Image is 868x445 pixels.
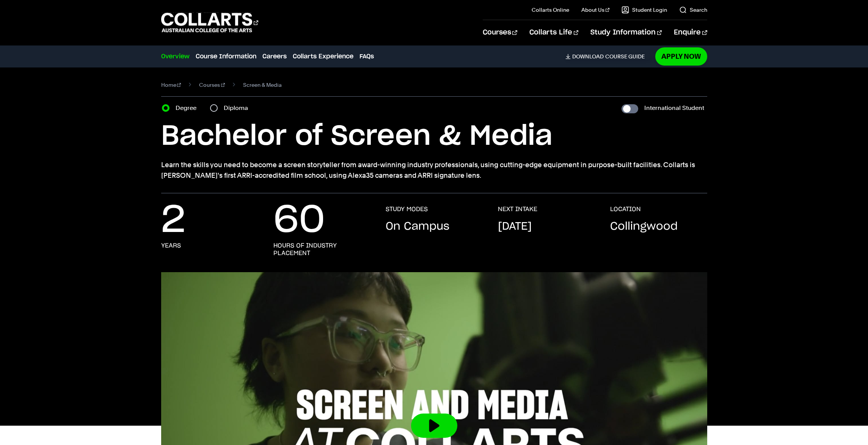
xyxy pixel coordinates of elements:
[498,205,537,213] h3: NEXT INTAKE
[161,119,707,154] h1: Bachelor of Screen & Media
[590,20,662,45] a: Study Information
[483,20,517,45] a: Courses
[199,80,225,90] a: Courses
[565,53,651,60] a: DownloadCourse Guide
[161,160,707,181] p: Learn the skills you need to become a screen storyteller from award-winning industry professional...
[161,12,258,33] div: Go to homepage
[273,242,370,257] h3: hours of industry placement
[610,205,641,213] h3: LOCATION
[610,219,678,234] p: Collingwood
[498,219,532,234] p: [DATE]
[161,80,181,90] a: Home
[196,52,256,61] a: Course Information
[161,205,185,236] p: 2
[529,20,578,45] a: Collarts Life
[386,205,428,213] h3: STUDY MODES
[359,52,374,61] a: FAQs
[622,6,667,14] a: Student Login
[655,47,707,65] a: Apply Now
[161,242,181,249] h3: years
[262,52,287,61] a: Careers
[386,219,449,234] p: On Campus
[572,53,604,60] span: Download
[273,205,325,236] p: 60
[224,103,253,113] label: Diploma
[674,20,707,45] a: Enquire
[243,80,282,90] span: Screen & Media
[293,52,353,61] a: Collarts Experience
[176,103,201,113] label: Degree
[644,103,704,113] label: International Student
[161,52,190,61] a: Overview
[679,6,707,14] a: Search
[532,6,569,14] a: Collarts Online
[581,6,609,14] a: About Us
